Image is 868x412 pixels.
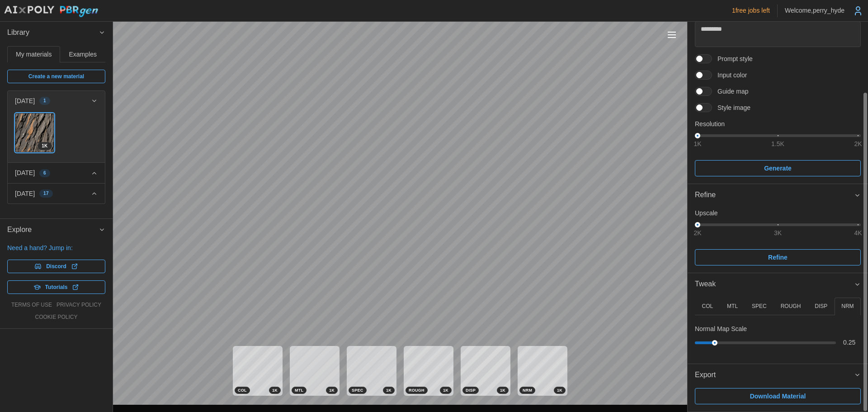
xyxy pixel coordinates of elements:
[695,160,861,176] button: Generate
[688,206,868,273] div: Refine
[409,387,425,393] span: ROUGH
[15,189,35,198] p: [DATE]
[42,142,47,150] span: 1 K
[702,303,713,310] p: COL
[695,119,861,128] p: Resolution
[688,386,868,412] div: Export
[727,303,738,310] p: MTL
[7,219,99,241] span: Explore
[695,249,861,265] button: Refine
[750,388,806,404] span: Download Material
[8,184,105,204] button: [DATE]17
[712,103,750,112] span: Style image
[712,87,748,96] span: Guide map
[15,114,54,152] img: vVIqtcW6m2JrDE9BnXrw
[15,96,35,105] p: [DATE]
[15,113,54,152] a: vVIqtcW6m2JrDE9BnXrw1K
[7,280,105,294] a: Tutorials
[781,303,801,310] p: ROUGH
[443,387,448,393] span: 1 K
[28,70,84,83] span: Create a new material
[732,6,770,15] p: 1 free jobs left
[557,387,562,393] span: 1 K
[695,208,861,218] p: Upscale
[466,387,476,393] span: DISP
[69,51,97,57] span: Examples
[57,301,101,309] a: privacy policy
[15,168,35,177] p: [DATE]
[43,97,46,104] span: 1
[4,5,99,18] img: AIxPoly PBRgen
[815,303,827,310] p: DISP
[11,301,52,309] a: terms of use
[695,324,747,333] p: Normal Map Scale
[695,388,861,404] button: Download Material
[8,163,105,183] button: [DATE]6
[43,170,46,177] span: 6
[688,184,868,206] button: Refine
[695,364,854,386] span: Export
[7,22,99,44] span: Library
[752,303,767,310] p: SPEC
[352,387,363,393] span: SPEC
[46,260,66,273] span: Discord
[712,71,747,80] span: Input color
[8,111,105,162] div: [DATE]1
[843,338,861,347] p: 0.25
[238,387,247,393] span: COL
[695,184,854,206] span: Refine
[7,70,105,83] a: Create a new material
[16,51,52,57] span: My materials
[8,91,105,111] button: [DATE]1
[768,250,788,265] span: Refine
[7,243,105,252] p: Need a hand? Jump in:
[695,273,854,295] span: Tweak
[329,387,335,393] span: 1 K
[764,161,792,176] span: Generate
[35,313,77,321] a: cookie policy
[688,273,868,295] button: Tweak
[841,303,854,310] p: NRM
[688,295,868,363] div: Tweak
[7,260,105,273] a: Discord
[712,54,753,63] span: Prompt style
[688,364,868,386] button: Export
[386,387,392,393] span: 1 K
[272,387,278,393] span: 1 K
[523,387,532,393] span: NRM
[45,281,68,294] span: Tutorials
[500,387,505,393] span: 1 K
[43,190,49,197] span: 17
[295,387,303,393] span: MTL
[665,28,678,41] button: Toggle viewport controls
[785,6,844,15] p: Welcome, perry_hyde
